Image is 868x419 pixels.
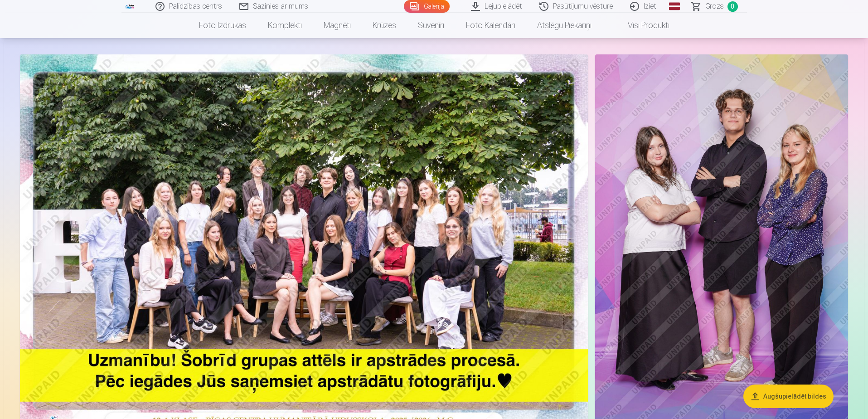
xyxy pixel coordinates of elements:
a: Atslēgu piekariņi [526,13,602,38]
a: Magnēti [313,13,362,38]
a: Foto izdrukas [188,13,257,38]
a: Foto kalendāri [455,13,526,38]
button: Augšupielādēt bildes [743,385,834,408]
a: Suvenīri [407,13,455,38]
span: Grozs [705,1,724,12]
a: Visi produkti [602,13,680,38]
a: Komplekti [257,13,313,38]
span: 0 [727,1,738,12]
a: Krūzes [362,13,407,38]
img: /fa1 [125,4,135,9]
